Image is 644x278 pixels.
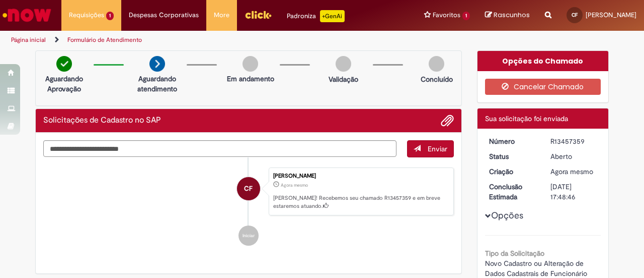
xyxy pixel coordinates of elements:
[433,10,460,20] span: Favoritos
[485,11,530,20] a: Rascunhos
[550,136,597,146] div: R13457359
[227,74,274,84] p: Em andamento
[329,74,358,84] p: Validação
[485,259,587,278] span: Novo Cadastro ou Alteração de Dados Cadastrais de Funcionário
[550,166,597,177] div: 28/08/2025 11:48:42
[550,182,597,202] div: [DATE] 17:48:46
[237,177,260,200] div: Catarina Lwow Flaksberg
[273,194,448,210] p: [PERSON_NAME]! Recebemos seu chamado R13457359 e em breve estaremos atuando.
[481,151,543,161] dt: Status
[214,10,229,20] span: More
[281,182,308,188] span: Agora mesmo
[43,157,454,256] ul: Histórico de tíquete
[243,56,258,72] img: img-circle-grey.png
[481,166,543,177] dt: Criação
[407,140,454,157] button: Enviar
[273,173,448,179] div: [PERSON_NAME]
[43,140,396,157] textarea: Digite sua mensagem aqui...
[106,12,114,20] span: 1
[43,168,454,216] li: Catarina Lwow Flaksberg
[40,74,89,94] p: Aguardando Aprovação
[287,10,345,22] div: Padroniza
[244,177,253,201] span: CF
[550,167,593,176] span: Agora mesmo
[421,74,453,84] p: Concluído
[1,5,53,25] img: ServiceNow
[428,144,447,153] span: Enviar
[550,151,597,161] div: Aberto
[129,10,199,20] span: Despesas Corporativas
[56,56,72,72] img: check-circle-green.png
[69,10,104,20] span: Requisições
[477,51,609,71] div: Opções do Chamado
[149,56,165,72] img: arrow-next.png
[67,36,142,44] a: Formulário de Atendimento
[462,12,470,20] span: 1
[550,167,593,176] time: 28/08/2025 11:48:42
[133,74,182,94] p: Aguardando atendimento
[11,36,46,44] a: Página inicial
[429,56,444,72] img: img-circle-grey.png
[43,116,161,125] h2: Solicitações de Cadastro no SAP Histórico de tíquete
[481,136,543,146] dt: Número
[586,11,636,19] span: [PERSON_NAME]
[485,249,544,258] b: Tipo da Solicitação
[485,79,601,95] button: Cancelar Chamado
[336,56,351,72] img: img-circle-grey.png
[572,12,578,18] span: CF
[320,10,345,22] p: +GenAi
[441,114,454,127] button: Adicionar anexos
[245,7,272,22] img: click_logo_yellow_360x200.png
[481,182,543,202] dt: Conclusão Estimada
[8,31,422,49] ul: Trilhas de página
[485,114,568,123] span: Sua solicitação foi enviada
[494,10,530,20] span: Rascunhos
